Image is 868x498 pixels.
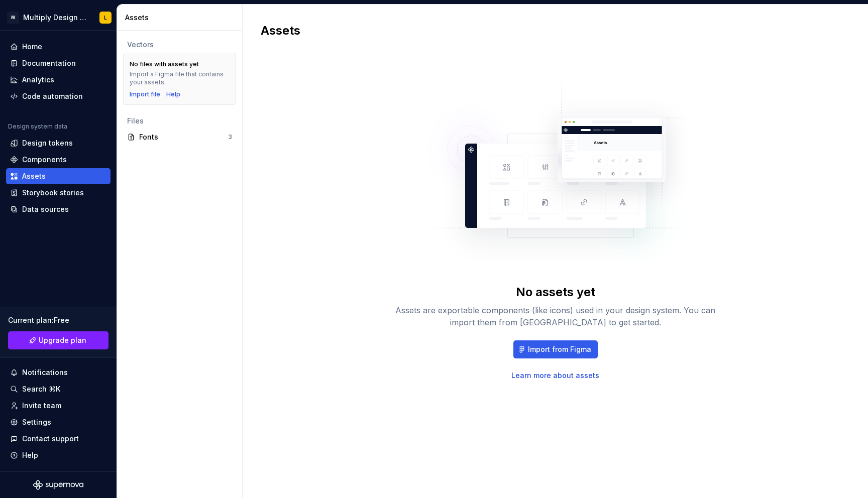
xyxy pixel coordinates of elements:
[7,12,19,24] div: M
[6,168,111,184] a: Assets
[22,417,51,427] div: Settings
[6,72,111,88] a: Analytics
[6,414,111,430] a: Settings
[261,23,838,39] h2: Assets
[8,122,67,131] div: Design system data
[22,75,54,85] div: Analytics
[123,129,236,145] a: Fonts3
[130,70,230,86] div: Import a Figma file that contains your assets.
[166,90,180,98] a: Help
[22,91,83,101] div: Code automation
[395,304,716,328] div: Assets are exportable components (like icons) used in your design system. You can import them fro...
[22,155,67,165] div: Components
[6,55,111,71] a: Documentation
[6,447,111,463] button: Help
[8,315,108,325] div: Current plan : Free
[39,335,86,345] span: Upgrade plan
[6,88,111,104] a: Code automation
[127,116,232,126] div: Files
[130,90,160,98] button: Import file
[6,398,111,414] a: Invite team
[6,39,111,55] a: Home
[516,284,595,300] div: No assets yet
[6,431,111,447] button: Contact support
[22,401,61,411] div: Invite team
[6,152,111,168] a: Components
[511,370,599,381] a: Learn more about assets
[139,132,228,142] div: Fonts
[22,384,60,394] div: Search ⌘K
[127,40,232,50] div: Vectors
[33,480,83,490] svg: Supernova Logo
[23,13,87,23] div: Multiply Design System
[2,7,115,28] button: MMultiply Design SystemL
[22,138,73,148] div: Design tokens
[528,344,591,354] span: Import from Figma
[6,185,111,201] a: Storybook stories
[22,188,84,198] div: Storybook stories
[8,331,108,349] a: Upgrade plan
[125,13,238,23] div: Assets
[228,133,232,141] div: 3
[130,60,199,68] div: No files with assets yet
[22,171,46,181] div: Assets
[22,367,68,378] div: Notifications
[22,204,69,214] div: Data sources
[22,434,79,444] div: Contact support
[22,42,42,52] div: Home
[22,58,76,68] div: Documentation
[6,381,111,397] button: Search ⌘K
[6,364,111,381] button: Notifications
[22,450,38,460] div: Help
[513,340,598,358] button: Import from Figma
[6,135,111,151] a: Design tokens
[6,201,111,217] a: Data sources
[104,14,107,22] div: L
